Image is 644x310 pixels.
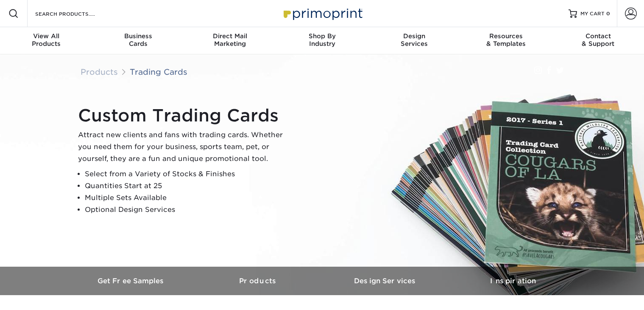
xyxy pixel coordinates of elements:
[368,32,460,40] span: Design
[195,267,322,295] a: Products
[449,277,577,285] h3: Inspiration
[78,129,290,165] p: Attract new clients and fans with trading cards. Whether you need them for your business, sports ...
[276,27,368,54] a: Shop ByIndustry
[130,67,187,76] a: Trading Cards
[276,32,368,48] div: Industry
[68,277,195,285] h3: Get Free Samples
[184,27,276,54] a: Direct MailMarketing
[85,192,290,204] li: Multiple Sets Available
[368,32,460,48] div: Services
[460,32,552,40] span: Resources
[92,32,184,48] div: Cards
[195,277,322,285] h3: Products
[552,32,644,48] div: & Support
[460,32,552,48] div: & Templates
[322,277,449,285] h3: Design Services
[78,105,290,126] h1: Custom Trading Cards
[606,11,610,17] span: 0
[68,267,195,295] a: Get Free Samples
[92,27,184,54] a: BusinessCards
[280,4,365,23] img: Primoprint
[449,267,577,295] a: Inspiration
[460,27,552,54] a: Resources& Templates
[580,10,605,17] span: MY CART
[184,32,276,40] span: Direct Mail
[85,168,290,180] li: Select from a Variety of Stocks & Finishes
[322,267,449,295] a: Design Services
[85,204,290,216] li: Optional Design Services
[92,32,184,40] span: Business
[34,8,117,19] input: SEARCH PRODUCTS.....
[552,27,644,54] a: Contact& Support
[276,32,368,40] span: Shop By
[368,27,460,54] a: DesignServices
[552,32,644,40] span: Contact
[81,67,118,76] a: Products
[85,180,290,192] li: Quantities Start at 25
[184,32,276,48] div: Marketing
